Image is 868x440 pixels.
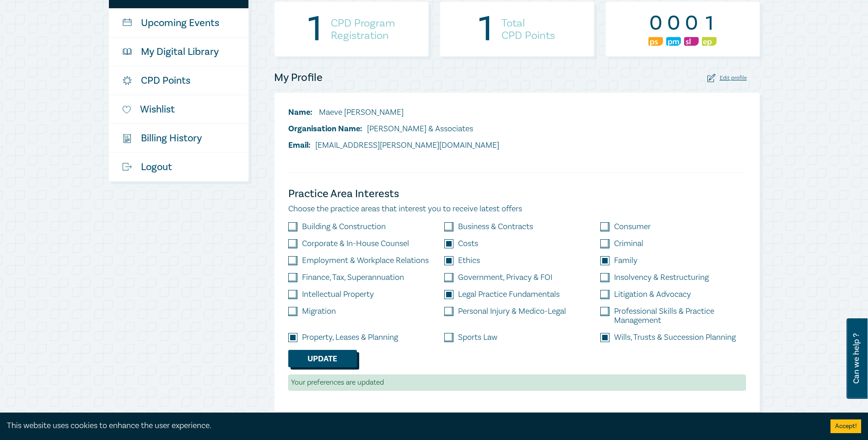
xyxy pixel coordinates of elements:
div: 0 [666,11,681,35]
h4: My Profile [274,70,323,85]
label: Government, Privacy & FOI [458,273,552,282]
a: $Billing History [109,124,248,152]
div: Your preferences are updated [288,375,746,391]
span: Can we help ? [852,324,861,393]
div: 1 [308,17,322,41]
div: 1 [479,17,492,41]
label: Professional Skills & Practice Management [614,307,745,325]
label: Migration [302,307,336,316]
img: Practice Management & Business Skills [666,37,681,46]
span: Organisation Name: [288,123,362,134]
img: Professional Skills [648,37,663,46]
label: Wills, Trusts & Succession Planning [614,333,736,342]
h4: Total CPD Points [501,17,555,42]
label: Personal Injury & Medico-Legal [458,307,566,316]
h4: Practice Area Interests [288,187,746,201]
label: Business & Contracts [458,222,533,231]
a: Logout [109,153,248,181]
label: Costs [458,239,478,248]
label: Legal Practice Fundamentals [458,290,560,299]
img: Ethics & Professional Responsibility [702,37,717,46]
span: Email: [288,140,311,150]
img: Substantive Law [684,37,699,46]
div: 0 [648,11,663,35]
a: My Digital Library [109,38,248,66]
label: Employment & Workplace Relations [302,256,429,265]
div: Edit profile [707,74,747,82]
li: Maeve [PERSON_NAME] [288,107,499,118]
div: 1 [702,11,717,35]
a: Wishlist [109,95,248,123]
div: This website uses cookies to enhance the user experience. [7,420,817,432]
label: Consumer [614,222,651,231]
h4: CPD Program Registration [331,17,395,42]
tspan: $ [124,135,126,140]
a: CPD Points [109,66,248,95]
label: Corporate & In-House Counsel [302,239,409,248]
label: Building & Construction [302,222,386,231]
label: Ethics [458,256,480,265]
label: Family [614,256,637,265]
li: [PERSON_NAME] & Associates [288,123,499,135]
label: Property, Leases & Planning [302,333,398,342]
label: Finance, Tax, Superannuation [302,273,404,282]
li: [EMAIL_ADDRESS][PERSON_NAME][DOMAIN_NAME] [288,140,499,151]
label: Intellectual Property [302,290,374,299]
span: Name: [288,107,313,118]
label: Criminal [614,239,643,248]
button: Accept cookies [830,419,861,433]
p: Choose the practice areas that interest you to receive latest offers [288,203,746,215]
a: Upcoming Events [109,9,248,37]
label: Sports Law [458,333,497,342]
label: Insolvency & Restructuring [614,273,709,282]
button: Update [288,350,357,367]
label: Litigation & Advocacy [614,290,691,299]
div: 0 [684,11,699,35]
